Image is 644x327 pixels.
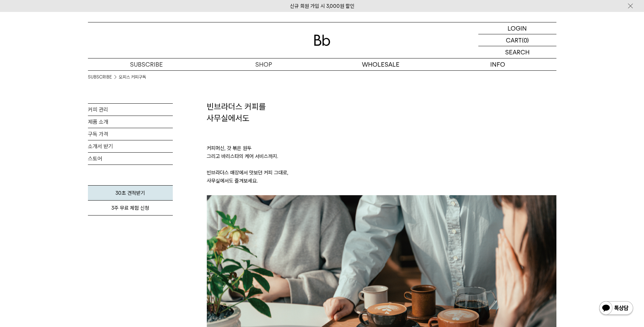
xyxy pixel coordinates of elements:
[207,101,556,124] h2: 빈브라더스 커피를 사무실에서도
[88,128,173,140] a: 구독 가격
[506,34,522,46] p: CART
[478,34,556,46] a: CART (0)
[88,104,173,116] a: 커피 관리
[88,185,173,201] a: 30초 견적받기
[314,35,330,46] img: 로고
[599,300,634,317] img: 카카오톡 채널 1:1 채팅 버튼
[290,3,354,9] a: 신규 회원 가입 시 3,000원 할인
[88,58,205,70] a: SUBSCRIBE
[88,116,173,128] a: 제품 소개
[439,58,556,70] p: INFO
[88,201,173,216] a: 3주 무료 체험 신청
[322,58,439,70] p: WHOLESALE
[478,22,556,34] a: LOGIN
[505,46,530,58] p: SEARCH
[119,74,146,81] a: 오피스 커피구독
[522,34,529,46] p: (0)
[88,140,173,152] a: 소개서 받기
[207,124,556,195] p: 커피머신, 갓 볶은 원두 그리고 바리스타의 케어 서비스까지. 빈브라더스 매장에서 맛보던 커피 그대로, 사무실에서도 즐겨보세요.
[508,22,527,34] p: LOGIN
[88,74,112,81] a: SUBSCRIBE
[88,153,173,165] a: 스토어
[205,58,322,70] a: SHOP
